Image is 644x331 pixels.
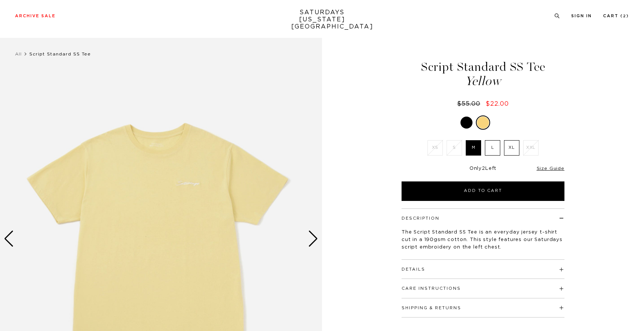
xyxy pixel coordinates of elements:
a: All [15,52,22,56]
button: Details [402,267,425,271]
del: $55.00 [457,101,483,107]
button: Add to Cart [402,181,564,201]
a: Archive Sale [15,14,56,18]
span: $22.00 [486,101,509,107]
label: XL [504,140,519,156]
a: Size Guide [537,166,564,171]
label: L [485,140,500,156]
button: Shipping & Returns [402,306,461,310]
small: 2 [623,15,626,18]
div: Only Left [402,166,564,172]
span: Script Standard SS Tee [29,52,91,56]
button: Description [402,216,439,220]
button: Care Instructions [402,286,461,291]
span: 2 [482,166,485,171]
a: Cart (2) [603,14,629,18]
div: Next slide [308,231,318,247]
h1: Script Standard SS Tee [400,61,566,87]
p: The Script Standard SS Tee is an everyday jersey t-shirt cut in a 190gsm cotton. This style featu... [402,229,564,251]
div: Previous slide [4,231,14,247]
label: M [466,140,481,156]
a: SATURDAYS[US_STATE][GEOGRAPHIC_DATA] [291,9,353,30]
a: Sign In [571,14,592,18]
span: Yellow [400,75,566,87]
